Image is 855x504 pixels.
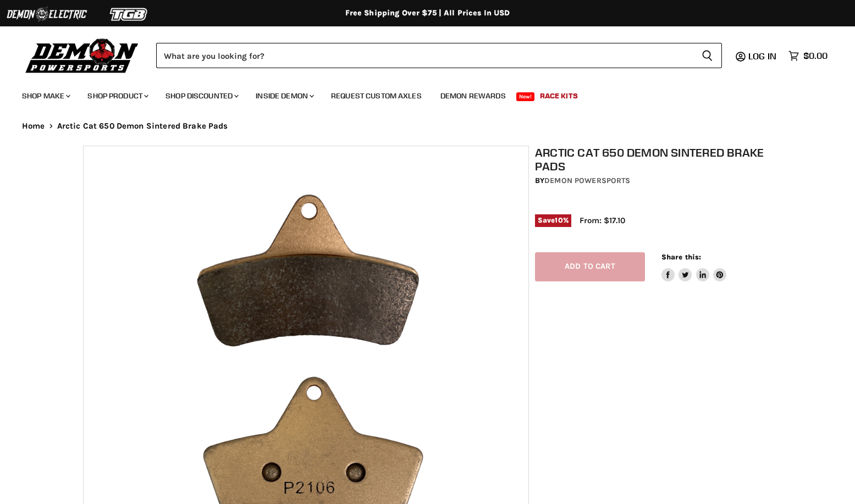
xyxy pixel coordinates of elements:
[323,85,430,107] a: Request Custom Axles
[783,48,833,64] a: $0.00
[22,36,142,75] img: Demon Powersports
[156,43,722,68] form: Product
[743,51,783,61] a: Log in
[803,51,828,61] span: $0.00
[22,121,45,131] a: Home
[14,85,77,107] a: Shop Make
[535,214,571,226] span: Save %
[516,92,535,101] span: New!
[535,146,779,173] h1: Arctic Cat 650 Demon Sintered Brake Pads
[532,85,586,107] a: Race Kits
[157,85,245,107] a: Shop Discounted
[79,85,155,107] a: Shop Product
[57,121,228,131] span: Arctic Cat 650 Demon Sintered Brake Pads
[535,175,779,187] div: by
[14,80,825,107] ul: Main menu
[693,43,722,68] button: Search
[555,216,562,224] span: 10
[247,85,321,107] a: Inside Demon
[580,215,625,225] span: From: $17.10
[88,4,170,25] img: TGB Logo 2
[748,51,776,62] span: Log in
[661,253,701,261] span: Share this:
[544,176,630,185] a: Demon Powersports
[661,252,727,281] aside: Share this:
[156,43,693,68] input: Search
[5,4,88,25] img: Demon Electric Logo 2
[432,85,514,107] a: Demon Rewards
